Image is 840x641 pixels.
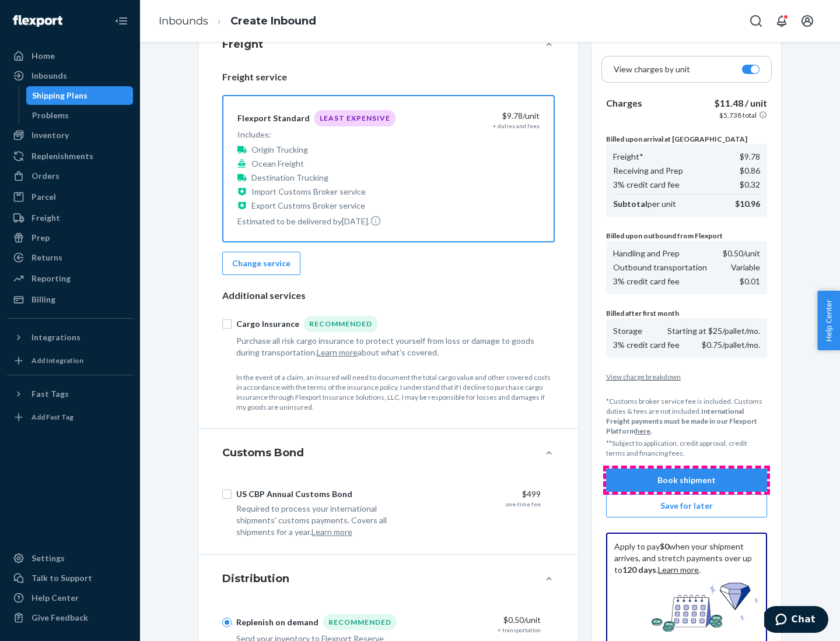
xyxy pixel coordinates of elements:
p: Includes: [237,129,395,140]
div: + duties and fees [493,122,540,130]
button: Give Feedback [7,608,133,627]
p: 3% credit card fee [613,179,680,191]
button: Learn more [317,347,358,358]
p: $0.50 /unit [723,248,760,259]
div: Reporting [32,273,71,284]
p: $0.01 [740,276,760,287]
div: Purchase all risk cargo insurance to protect yourself from loss or damage to goods during transpo... [236,335,541,358]
a: Create Inbound [230,15,316,27]
b: Subtotal [613,199,647,209]
div: Replenishments [32,150,93,162]
p: $9.78 [740,151,760,163]
b: $0 [660,541,669,551]
button: Book shipment [606,469,767,492]
button: Talk to Support [7,569,133,587]
button: Change service [222,252,300,275]
input: Cargo InsuranceRecommended [222,319,232,329]
p: View charges by unit [614,64,690,75]
p: Freight* [613,151,643,163]
p: per unit [613,198,676,210]
button: Help Center [817,291,840,350]
input: Replenish on demandRecommended [222,618,232,627]
div: Shipping Plans [32,90,87,101]
div: Help Center [32,592,79,604]
p: In the event of a claim, an insured will need to document the total cargo value and other covered... [236,372,555,413]
a: Add Integration [7,351,133,370]
p: $11.48 / unit [714,97,767,110]
p: 3% credit card fee [613,276,680,287]
div: Add Integration [32,355,83,365]
p: Additional services [222,289,555,302]
a: Home [7,47,133,65]
div: Settings [32,552,65,564]
p: Destination Trucking [251,172,328,184]
p: $5,738 total [719,110,757,120]
button: Open account menu [796,9,819,33]
a: here [635,427,650,435]
b: International Freight payments must be made in our Flexport Platform . [606,407,757,435]
button: Learn more [311,526,352,538]
a: Shipping Plans [26,86,134,105]
a: Billing [7,290,133,309]
a: Settings [7,549,133,568]
p: Ocean Freight [251,158,304,170]
a: Returns [7,248,133,267]
div: Flexport Standard [237,112,310,124]
div: Least Expensive [314,110,395,126]
div: Cargo Insurance [236,318,299,330]
p: Apply to pay when your shipment arrives, and stretch payments over up to . . [614,541,759,576]
div: Recommended [323,614,397,630]
div: Integrations [32,332,80,343]
div: Problems [32,110,69,121]
a: Orders [7,167,133,185]
a: Inbounds [7,66,133,85]
button: Open notifications [770,9,793,33]
button: View charge breakdown [606,372,767,382]
div: Home [32,50,55,62]
div: Talk to Support [32,572,92,584]
a: Parcel [7,188,133,206]
b: 120 days [622,565,656,575]
a: Inbounds [159,15,208,27]
div: Give Feedback [32,612,88,624]
div: $499 [419,488,541,500]
input: US CBP Annual Customs Bond [222,489,232,499]
div: Add Fast Tag [32,412,73,422]
a: Problems [26,106,134,125]
div: $0.50 /unit [419,614,541,626]
div: Replenish on demand [236,617,318,628]
img: Flexport logo [13,15,62,27]
a: Freight [7,209,133,227]
p: Origin Trucking [251,144,308,156]
div: Returns [32,252,62,263]
a: Help Center [7,589,133,607]
p: Billed upon outbound from Flexport [606,231,767,241]
div: Recommended [304,316,377,332]
a: Prep [7,228,133,247]
div: US CBP Annual Customs Bond [236,488,352,500]
div: + transportation [498,626,541,634]
iframe: Opens a widget where you can chat to one of our agents [764,606,828,635]
div: Inventory [32,129,69,141]
p: $10.96 [735,198,760,210]
div: Billing [32,294,55,305]
p: Receiving and Prep [613,165,683,177]
p: Starting at $25/pallet/mo. [667,325,760,337]
p: $0.86 [740,165,760,177]
div: Parcel [32,191,56,203]
a: Reporting [7,269,133,288]
div: Prep [32,232,50,244]
a: Inventory [7,126,133,145]
p: $0.32 [740,179,760,191]
h4: Customs Bond [222,445,304,460]
b: Charges [606,97,642,108]
button: Close Navigation [110,9,133,33]
ol: breadcrumbs [149,4,325,38]
p: Storage [613,325,642,337]
p: Handling and Prep [613,248,680,259]
h4: Distribution [222,571,289,586]
button: Integrations [7,328,133,347]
